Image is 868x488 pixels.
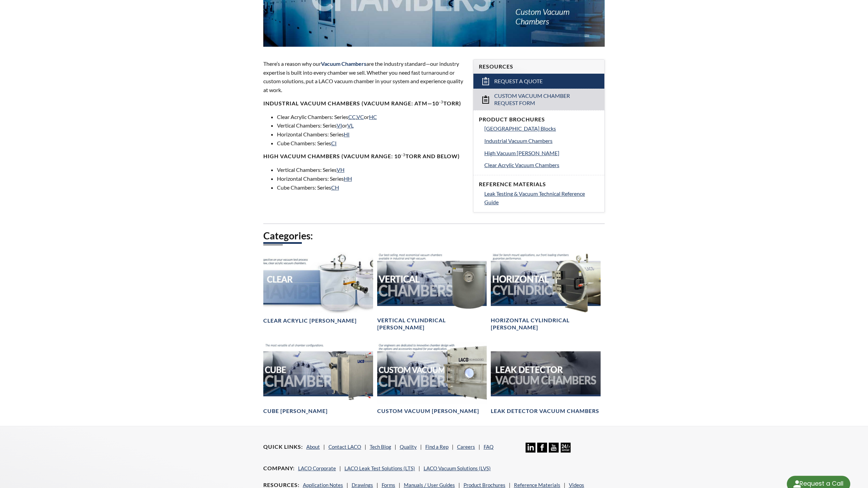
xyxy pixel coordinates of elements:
span: Clear Acrylic Vacuum Chambers [484,162,559,168]
a: Contact LACO [328,444,361,450]
li: Vertical Chambers: Series or [277,121,465,130]
a: VL [347,122,354,129]
h4: High Vacuum Chambers (Vacuum range: 10 Torr and below) [263,153,465,160]
span: Vacuum Chambers [321,60,366,67]
span: [GEOGRAPHIC_DATA] Blocks [484,125,556,132]
a: Drawings [352,482,373,488]
h4: Quick Links [263,443,303,450]
li: Cube Chambers: Series [277,183,465,192]
a: Videos [569,482,584,488]
img: 24/7 Support Icon [561,443,571,453]
h4: Horizontal Cylindrical [PERSON_NAME] [491,317,601,331]
a: Find a Rep [425,444,448,450]
li: Vertical Chambers: Series [277,165,465,174]
a: CI [331,140,337,146]
a: VI [337,122,342,129]
a: Clear Chambers headerClear Acrylic [PERSON_NAME] [263,252,373,324]
li: Horizontal Chambers: Series [277,130,465,139]
a: Product Brochures [464,482,505,488]
a: Tech Blog [370,444,391,450]
a: About [306,444,320,450]
a: HI [344,131,350,137]
li: Cube Chambers: Series [277,139,465,148]
a: VH [337,166,344,173]
a: Industrial Vacuum Chambers [484,136,599,145]
a: Cube Chambers headerCube [PERSON_NAME] [263,342,373,415]
a: CC [348,114,356,120]
p: There’s a reason why our are the industry standard—our industry expertise is built into every cha... [263,59,465,94]
li: Horizontal Chambers: Series [277,174,465,183]
h4: Product Brochures [479,116,599,123]
h4: Leak Detector Vacuum Chambers [491,408,599,415]
sup: -3 [439,99,443,104]
li: Clear Acrylic Chambers: Series , or [277,113,465,121]
a: HC [369,114,377,120]
a: Careers [457,444,475,450]
a: VC [356,114,364,120]
span: Custom Vacuum Chamber Request Form [494,92,586,107]
a: LACO Vacuum Solutions (LVS) [424,465,491,471]
h4: Resources [479,63,599,70]
h4: Vertical Cylindrical [PERSON_NAME] [377,317,487,331]
a: LACO Leak Test Solutions (LTS) [344,465,415,471]
a: Custom Vacuum Chamber headerCustom Vacuum [PERSON_NAME] [377,342,487,415]
a: Leak Testing & Vacuum Technical Reference Guide [484,189,599,207]
a: LACO Corporate [298,465,336,471]
a: [GEOGRAPHIC_DATA] Blocks [484,124,599,133]
h4: Clear Acrylic [PERSON_NAME] [263,317,357,324]
h4: Reference Materials [479,181,599,188]
h4: Company [263,465,295,472]
h4: Custom Vacuum [PERSON_NAME] [377,408,479,415]
a: Quality [400,444,417,450]
span: Leak Testing & Vacuum Technical Reference Guide [484,190,585,206]
a: FAQ [484,444,494,450]
a: CH [331,184,339,191]
h2: Categories: [263,230,605,242]
a: Vertical Vacuum Chambers headerVertical Cylindrical [PERSON_NAME] [377,252,487,331]
a: Horizontal Cylindrical headerHorizontal Cylindrical [PERSON_NAME] [491,252,601,331]
h4: Industrial Vacuum Chambers (vacuum range: atm—10 Torr) [263,100,465,107]
a: HH [344,175,352,182]
a: Application Notes [303,482,343,488]
a: Reference Materials [514,482,560,488]
a: High Vacuum [PERSON_NAME] [484,149,599,158]
a: Forms [382,482,395,488]
a: Custom Vacuum Chamber Request Form [473,89,604,110]
h4: Cube [PERSON_NAME] [263,408,328,415]
a: Clear Acrylic Vacuum Chambers [484,161,599,169]
a: Request a Quote [473,74,604,89]
span: Industrial Vacuum Chambers [484,137,553,144]
span: High Vacuum [PERSON_NAME] [484,150,559,156]
a: Leak Test Vacuum Chambers headerLeak Detector Vacuum Chambers [491,342,601,415]
a: Manuals / User Guides [404,482,455,488]
a: 24/7 Support [561,447,571,454]
sup: -3 [401,152,406,157]
span: Request a Quote [494,78,543,85]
